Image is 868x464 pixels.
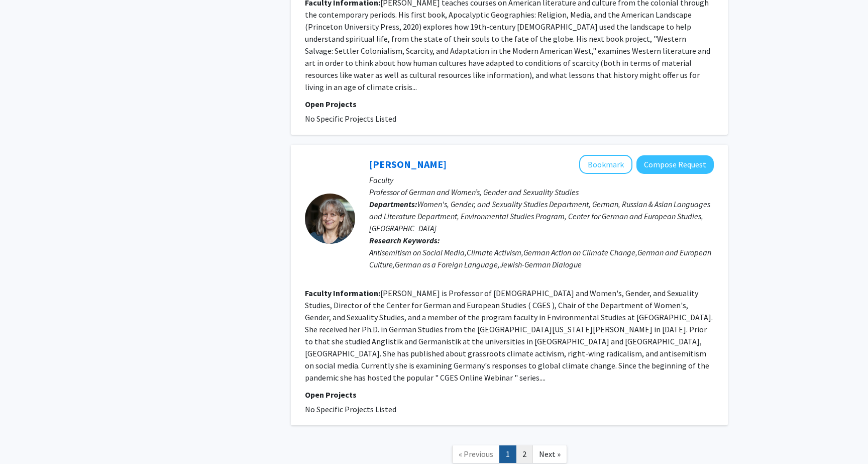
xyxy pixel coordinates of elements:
[579,155,632,174] button: Add Sabine von Mering to Bookmarks
[369,158,447,170] a: [PERSON_NAME]
[516,445,533,463] a: 2
[636,155,714,174] button: Compose Request to Sabine von Mering
[305,404,396,414] span: No Specific Projects Listed
[369,186,714,198] p: Professor of German and Women’s, Gender and Sexuality Studies
[305,288,713,383] fg-read-more: [PERSON_NAME] is Professor of [DEMOGRAPHIC_DATA] and Women's, Gender, and Sexuality Studies, Dire...
[499,445,516,463] a: 1
[305,389,714,401] p: Open Projects
[539,449,561,459] span: Next »
[305,98,714,110] p: Open Projects
[459,449,493,459] span: « Previous
[369,199,417,209] b: Departments:
[305,114,396,124] span: No Specific Projects Listed
[369,235,440,245] b: Research Keywords:
[305,288,380,298] b: Faculty Information:
[532,445,567,463] a: Next
[369,199,710,233] span: Women's, Gender, and Sexuality Studies Department, German, Russian & Asian Languages and Literatu...
[369,174,714,186] p: Faculty
[369,246,714,270] div: Antisemitism on Social Media,Climate Activism,German Action on Climate Change,German and European...
[452,445,500,463] a: Previous Page
[8,419,43,456] iframe: Chat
